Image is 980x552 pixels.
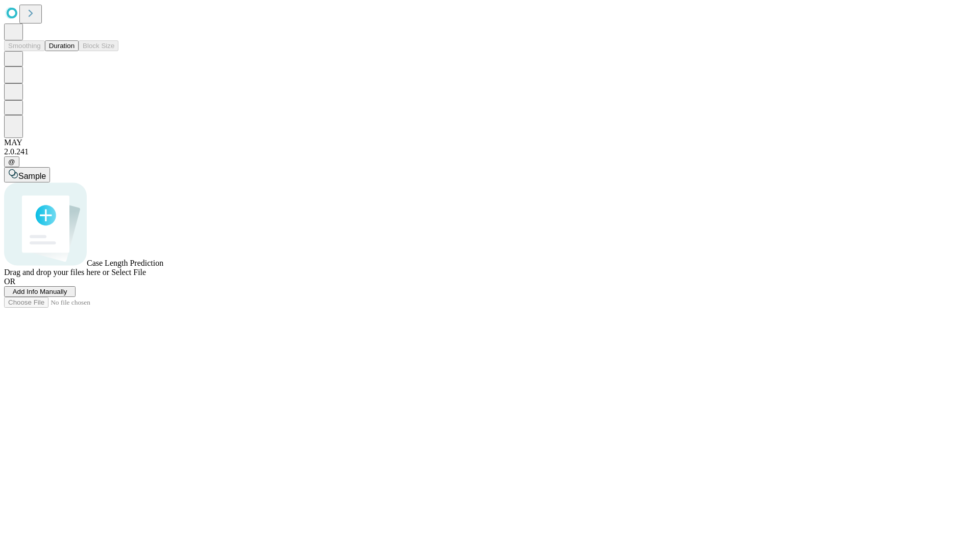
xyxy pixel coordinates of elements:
[4,277,15,286] span: OR
[87,259,163,267] span: Case Length Prediction
[13,288,67,295] span: Add Info Manually
[111,268,146,277] span: Select File
[79,40,118,51] button: Block Size
[18,172,46,180] span: Sample
[4,147,976,156] div: 2.0.241
[4,138,976,147] div: MAY
[4,156,19,167] button: @
[4,268,109,277] span: Drag and drop your files here or
[4,40,45,51] button: Smoothing
[8,158,15,166] span: @
[4,286,76,297] button: Add Info Manually
[45,40,79,51] button: Duration
[4,167,50,182] button: Sample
